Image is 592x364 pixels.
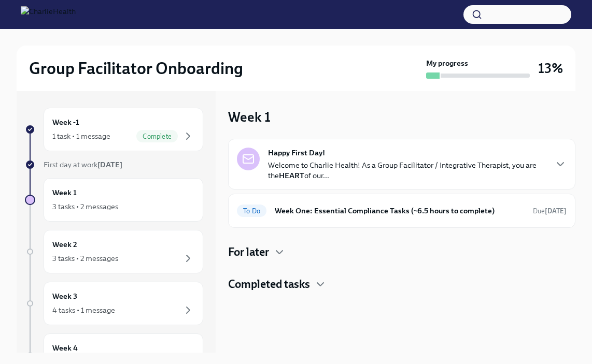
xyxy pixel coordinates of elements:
[21,6,76,23] img: CharlieHealth
[533,206,567,216] span: August 18th, 2025 10:00
[25,159,203,170] a: First day at work[DATE]
[426,58,468,68] strong: My progress
[228,108,271,126] h3: Week 1
[52,305,115,315] div: 4 tasks • 1 message
[136,133,178,140] span: Complete
[44,160,122,169] span: First day at work
[52,253,118,264] div: 3 tasks • 2 messages
[268,148,325,158] strong: Happy First Day!
[52,290,77,302] h6: Week 3
[228,244,575,260] div: For later
[237,202,567,219] a: To DoWeek One: Essential Compliance Tasks (~6.5 hours to complete)Due[DATE]
[52,201,118,212] div: 3 tasks • 2 messages
[52,342,78,354] h6: Week 4
[228,276,310,292] h4: Completed tasks
[52,239,77,250] h6: Week 2
[237,207,266,215] span: To Do
[97,160,122,169] strong: [DATE]
[275,205,525,216] h6: Week One: Essential Compliance Tasks (~6.5 hours to complete)
[228,244,269,260] h4: For later
[52,187,77,198] h6: Week 1
[25,108,203,151] a: Week -11 task • 1 messageComplete
[25,178,203,222] a: Week 13 tasks • 2 messages
[228,276,575,292] div: Completed tasks
[29,58,243,79] h2: Group Facilitator Onboarding
[25,230,203,273] a: Week 23 tasks • 2 messages
[545,207,567,215] strong: [DATE]
[268,160,546,181] p: Welcome to Charlie Health! As a Group Facilitator / Integrative Therapist, you are the of our...
[52,117,79,128] h6: Week -1
[538,59,563,78] h3: 13%
[52,131,110,141] div: 1 task • 1 message
[533,207,567,215] span: Due
[25,282,203,325] a: Week 34 tasks • 1 message
[279,171,304,180] strong: HEART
